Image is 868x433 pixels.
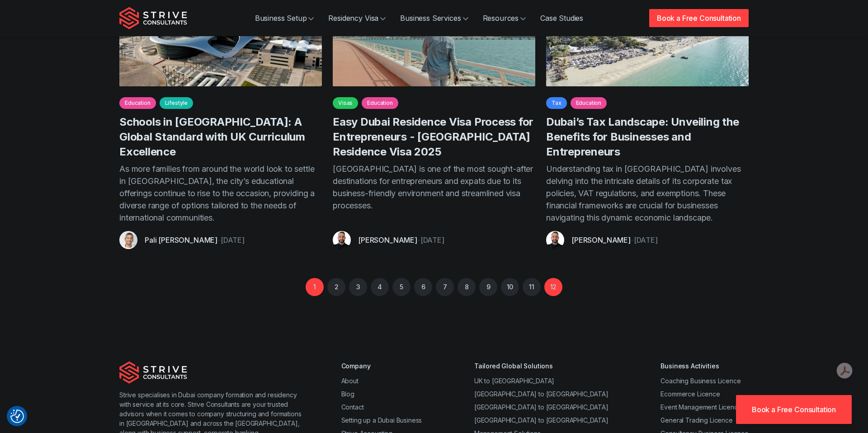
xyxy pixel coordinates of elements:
a: Blog [341,390,354,398]
a: Ecommerce Licence [660,390,720,398]
a: General Trading Licence [660,416,732,424]
a: 3 [349,278,367,296]
a: Business Setup [248,9,321,27]
a: Education [571,97,607,109]
a: Easy Dubai Residence Visa Process for Entrepreneurs - [GEOGRAPHIC_DATA] Residence Visa 2025 [333,115,533,158]
time: [DATE] [634,235,658,245]
a: 7 [436,278,454,296]
a: [GEOGRAPHIC_DATA] to [GEOGRAPHIC_DATA] [474,416,609,424]
a: Resources [476,9,533,27]
a: 1 [306,278,324,296]
a: Education [362,97,398,109]
a: Dubai’s Tax Landscape: Unveiling the Benefits for Businesses and Entrepreneurs [546,115,739,158]
a: 6 [414,278,432,296]
a: Lifestyle [160,97,193,109]
nav: Pagination Navigation [119,249,749,296]
a: 9 [479,278,497,296]
img: aDXDSydWJ-7kSlbU_Untitleddesign-75-.png [333,231,351,249]
a: Setting up a Dubai Business [341,416,422,424]
time: [DATE] [221,235,245,245]
span: - [631,235,634,245]
time: [DATE] [420,235,444,245]
img: Strive Consultants [119,361,187,384]
a: Pali [PERSON_NAME] [145,235,217,245]
a: [PERSON_NAME] [358,235,417,245]
a: 8 [458,278,476,296]
p: [GEOGRAPHIC_DATA] is one of the most sought-after destinations for entrepreneurs and expats due t... [333,163,535,224]
p: As more families from around the world look to settle in [GEOGRAPHIC_DATA], the city’s educationa... [119,163,322,224]
img: Strive Consultants [119,7,187,29]
a: Book a Free Consultation [649,9,749,27]
img: aDXDSydWJ-7kSlbU_Untitleddesign-75-.png [546,231,564,249]
a: 4 [371,278,389,296]
div: Business Activities [660,361,749,371]
img: Pali Banwait, CEO, Strive Consultants, Dubai, UAE [119,231,137,249]
a: [PERSON_NAME] [571,235,631,245]
div: Company [341,361,422,371]
p: Understanding tax in [GEOGRAPHIC_DATA] involves delving into the intricate details of its corpora... [546,163,749,224]
img: Revisit consent button [10,409,24,423]
button: Consent Preferences [10,409,24,423]
a: Visas [333,97,358,109]
div: Tailored Global Solutions [474,361,609,371]
a: 12 [544,278,562,296]
a: About [341,377,359,385]
a: Business Services [393,9,475,27]
a: Case Studies [533,9,590,27]
a: UK to [GEOGRAPHIC_DATA] [474,377,554,385]
a: Contact [341,403,364,411]
a: Education [119,97,156,109]
a: 2 [327,278,345,296]
a: Schools in [GEOGRAPHIC_DATA]: A Global Standard with UK Curriculum Excellence [119,115,305,158]
a: Event Management Licence [660,403,741,411]
a: Tax [546,97,567,109]
a: 5 [392,278,410,296]
a: 11 [523,278,541,296]
span: - [217,235,221,245]
a: Residency Visa [321,9,393,27]
a: Book a Free Consultation [736,395,852,424]
a: [GEOGRAPHIC_DATA] to [GEOGRAPHIC_DATA] [474,403,609,411]
a: [GEOGRAPHIC_DATA] to [GEOGRAPHIC_DATA] [474,390,609,398]
a: Coaching Business Licence [660,377,741,385]
span: - [417,235,420,245]
a: 10 [501,278,519,296]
